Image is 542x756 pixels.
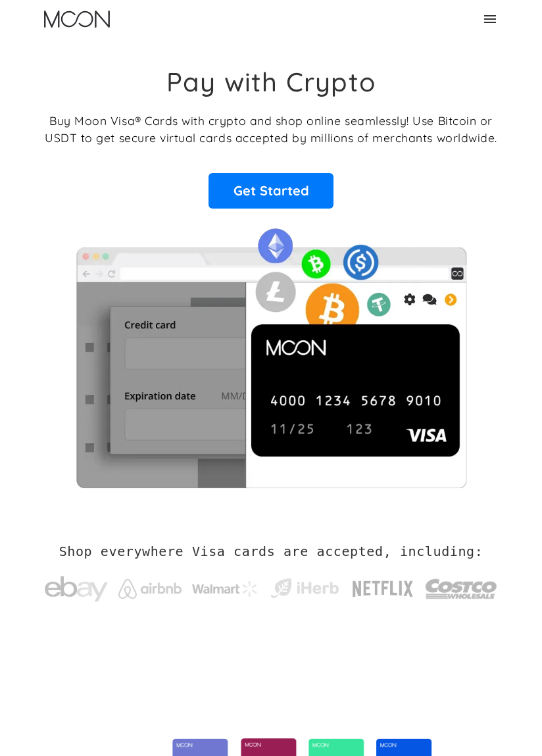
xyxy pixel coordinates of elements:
[425,568,497,609] img: Costco
[268,576,341,601] img: iHerb
[351,573,414,605] img: Netflix
[45,569,108,609] img: ebay
[118,579,182,599] img: Airbnb
[192,568,258,603] a: Walmart
[45,219,497,488] img: Moon Cards let you spend your crypto anywhere Visa is accepted.
[425,555,497,616] a: Costco
[209,173,333,209] a: Get Started
[45,112,497,147] p: Buy Moon Visa® Cards with crypto and shop online seamlessly! Use Bitcoin or USDT to get secure vi...
[166,66,376,97] h1: Pay with Crypto
[192,581,258,597] img: Walmart
[59,543,483,559] h2: Shop everywhere Visa cards are accepted, including:
[351,560,414,611] a: Netflix
[44,11,110,28] img: Moon Logo
[45,556,108,615] a: ebay
[268,563,341,607] a: iHerb
[44,11,110,28] a: home
[118,566,182,605] a: Airbnb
